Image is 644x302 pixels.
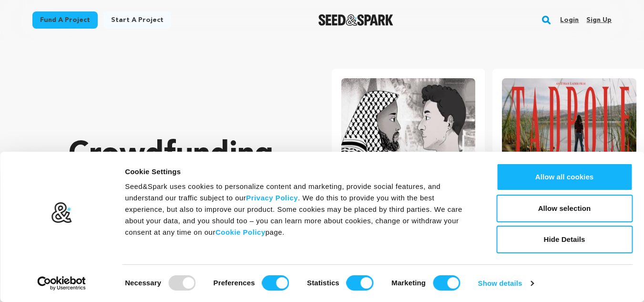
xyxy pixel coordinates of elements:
[214,279,255,287] strong: Preferences
[496,163,633,191] button: Allow all cookies
[69,136,294,250] p: Crowdfunding that .
[20,276,103,291] a: Usercentrics Cookiebot - opens in a new window
[125,181,475,238] div: Seed&Spark uses cookies to personalize content and marketing, provide social features, and unders...
[496,195,633,222] button: Allow selection
[103,11,171,29] a: Start a project
[246,194,298,202] a: Privacy Policy
[32,11,98,29] a: Fund a project
[51,202,72,224] img: logo
[391,279,426,287] strong: Marketing
[307,279,339,287] strong: Statistics
[125,166,475,177] div: Cookie Settings
[496,226,633,253] button: Hide Details
[560,12,579,28] a: Login
[502,78,636,170] img: TADPOLE image
[478,276,533,291] a: Show details
[318,14,393,26] a: Seed&Spark Homepage
[125,279,161,287] strong: Necessary
[318,14,393,26] img: Seed&Spark Logo Dark Mode
[586,12,612,28] a: Sign up
[341,78,476,170] img: Khutbah image
[215,228,266,236] a: Cookie Policy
